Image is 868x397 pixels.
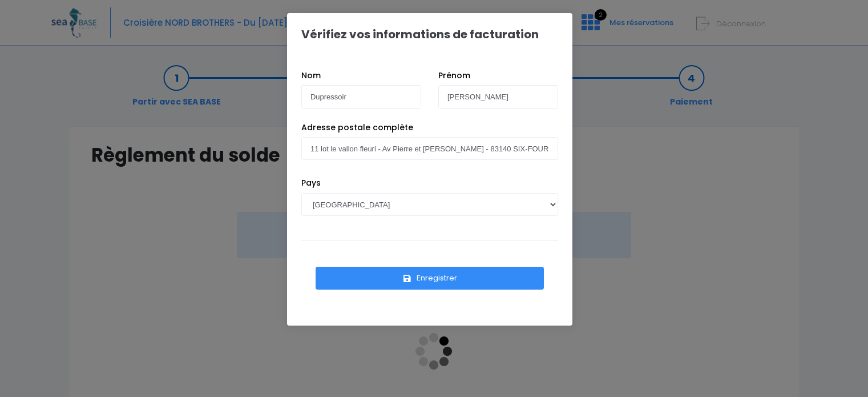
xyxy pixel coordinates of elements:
[301,177,321,189] label: Pays
[301,27,539,41] h1: Vérifiez vos informations de facturation
[301,122,413,134] label: Adresse postale complète
[438,70,470,82] label: Prénom
[301,70,321,82] label: Nom
[316,267,544,290] button: Enregistrer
